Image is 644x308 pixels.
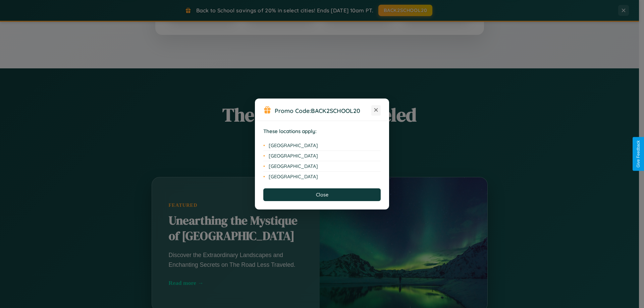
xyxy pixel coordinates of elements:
strong: These locations apply: [263,128,317,134]
li: [GEOGRAPHIC_DATA] [263,172,381,182]
li: [GEOGRAPHIC_DATA] [263,161,381,172]
li: [GEOGRAPHIC_DATA] [263,151,381,161]
div: Give Feedback [636,140,641,168]
li: [GEOGRAPHIC_DATA] [263,140,381,151]
b: BACK2SCHOOL20 [311,107,360,114]
button: Close [263,188,381,201]
h3: Promo Code: [275,107,371,114]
